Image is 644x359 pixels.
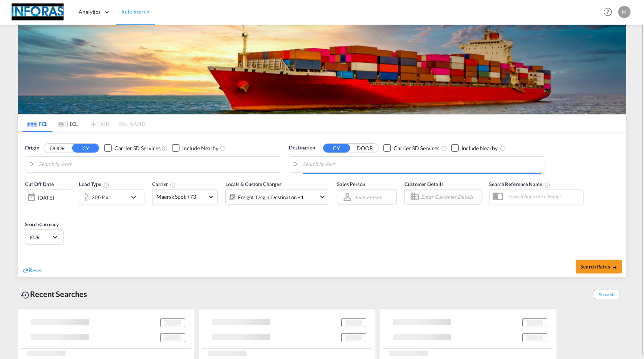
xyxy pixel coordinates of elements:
[38,194,54,201] div: [DATE]
[79,181,109,187] span: Load Type
[225,189,329,205] div: Freight Origin Destination Factory Stuffingicon-chevron-down
[172,144,218,152] md-checkbox: Checkbox No Ink
[22,115,53,132] md-tab-item: FCL
[500,145,506,151] md-icon: Unchecked: Ignores neighbouring ports when fetching rates.Checked : Includes neighbouring ports w...
[129,193,142,202] md-icon: icon-chevron-down
[39,159,277,170] input: Search by Port
[489,181,550,187] span: Search Reference Name
[72,144,99,153] button: CY
[618,6,631,18] div: M
[601,5,618,19] div: Help
[12,3,64,21] img: eff75c7098ee11eeb65dd1c63e392380.jpg
[121,8,149,15] span: Rate Search
[25,181,54,187] span: Cut Off Date
[580,263,617,270] span: Search Rates
[162,145,168,151] md-icon: Unchecked: Search for CY (Container Yard) services for all selected carriers.Checked : Search for...
[53,115,84,132] md-tab-item: LCL
[30,234,52,241] span: EUR
[576,260,622,273] button: Search Ratesicon-arrow-right
[404,181,443,187] span: Customer Details
[351,144,378,153] button: DOOR
[21,290,30,300] md-icon: icon-backup-restore
[289,144,315,152] span: Destination
[544,182,550,188] md-icon: Your search will be saved by the below given name
[114,144,160,152] div: Carrier SD Services
[238,192,304,203] div: Freight Origin Destination Factory Stuffing
[170,182,176,188] md-icon: The selected Trucker/Carrierwill be displayed in the rate results If the rates are from another f...
[612,265,617,270] md-icon: icon-arrow-right
[18,285,90,303] div: Recent Searches
[25,189,71,205] div: [DATE]
[303,159,541,170] input: Search by Port
[25,144,39,152] span: Origin
[79,8,101,16] span: Analytics
[156,193,206,201] span: Maersk Spot +73
[152,181,176,187] span: Carrier
[25,221,59,227] span: Search Currency
[337,181,365,187] span: Sales Person
[354,191,383,203] md-select: Sales Person
[601,5,614,18] span: Help
[18,25,626,114] img: LCL+%26+FCL+BACKGROUND.png
[22,267,42,275] div: icon-refreshReset
[182,144,218,152] div: Include Nearby
[225,181,282,187] span: Locals & Custom Charges
[44,144,71,153] button: DOOR
[318,192,327,201] md-icon: icon-chevron-down
[104,144,160,152] md-checkbox: Checkbox No Ink
[22,115,145,132] md-pagination-wrapper: Use the left and right arrow keys to navigate between tabs
[383,144,439,152] md-checkbox: Checkbox No Ink
[441,145,447,151] md-icon: Unchecked: Search for CY (Container Yard) services for all selected carriers.Checked : Search for...
[79,190,144,205] div: 20GP x1icon-chevron-down
[504,191,583,202] input: Search Reference Name
[594,290,619,299] span: Show All
[29,232,59,243] md-select: Select Currency: € EUREuro
[461,144,498,152] div: Include Nearby
[103,182,109,188] md-icon: icon-information-outline
[220,145,226,151] md-icon: Unchecked: Ignores neighbouring ports when fetching rates.Checked : Includes neighbouring ports w...
[92,192,111,203] div: 20GP x1
[29,267,42,273] span: Reset
[323,144,350,153] button: CY
[421,191,479,203] input: Enter Customer Details
[451,144,498,152] md-checkbox: Checkbox No Ink
[25,205,31,215] md-datepicker: Select
[18,133,626,277] div: Origin DOOR CY Checkbox No InkUnchecked: Search for CY (Container Yard) services for all selected...
[22,267,29,274] md-icon: icon-refresh
[394,144,439,152] div: Carrier SD Services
